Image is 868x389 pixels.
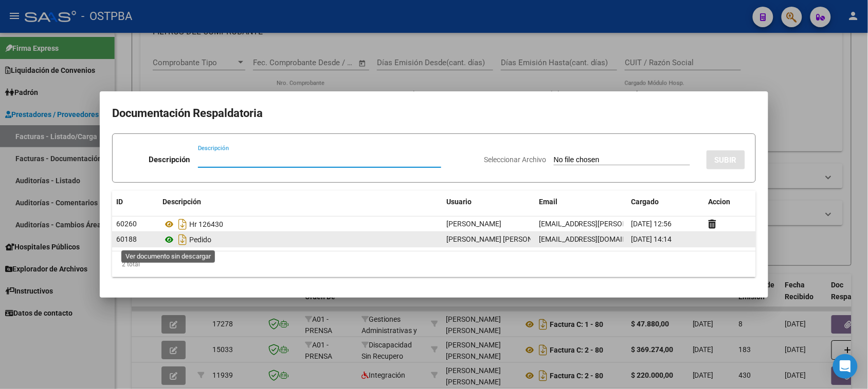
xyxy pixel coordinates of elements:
[176,231,189,248] i: Descargar documento
[116,235,137,243] span: 60188
[112,104,756,123] h2: Documentación Respaldatoria
[833,354,858,379] div: Open Intercom Messenger
[112,251,756,277] div: 2 total
[709,198,731,206] span: Accion
[631,220,672,228] span: [DATE] 12:56
[446,198,472,206] span: Usuario
[162,231,438,248] div: Pedido
[158,191,442,213] datatable-header-cell: Descripción
[539,220,708,228] span: [EMAIL_ADDRESS][PERSON_NAME][DOMAIN_NAME]
[631,235,672,243] span: [DATE] 14:14
[446,220,501,228] span: [PERSON_NAME]
[112,191,158,213] datatable-header-cell: ID
[162,198,201,206] span: Descripción
[176,216,189,232] i: Descargar documento
[631,198,659,206] span: Cargado
[627,191,704,213] datatable-header-cell: Cargado
[446,235,558,243] span: [PERSON_NAME] [PERSON_NAME]
[535,191,627,213] datatable-header-cell: Email
[484,155,546,164] span: Seleccionar Archivo
[715,155,737,165] span: SUBIR
[539,198,557,206] span: Email
[116,220,137,228] span: 60260
[149,154,190,166] p: Descripción
[442,191,535,213] datatable-header-cell: Usuario
[162,216,438,232] div: Hr 126430
[704,191,756,213] datatable-header-cell: Accion
[116,198,123,206] span: ID
[707,150,745,169] button: SUBIR
[539,235,653,243] span: [EMAIL_ADDRESS][DOMAIN_NAME]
